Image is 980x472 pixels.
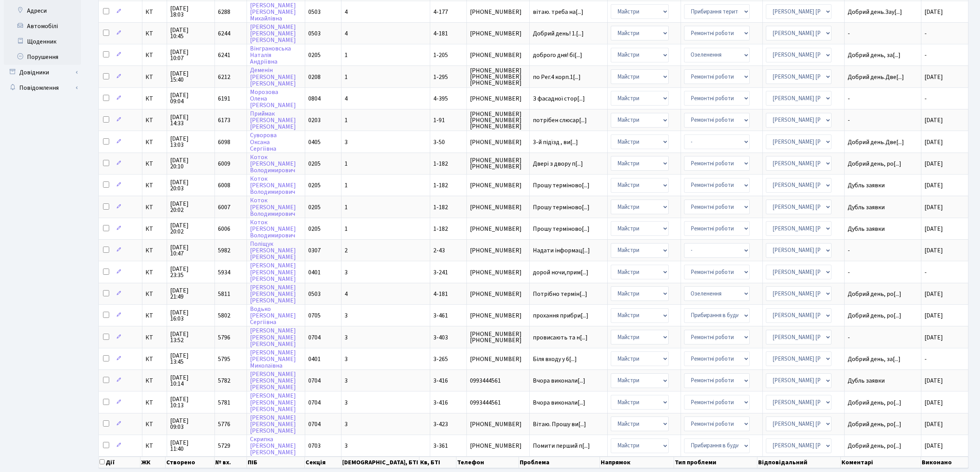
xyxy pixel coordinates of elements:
span: Двері з двору п[...] [533,160,583,168]
span: Добрий день.Две[...] [848,73,904,81]
span: - [924,268,927,277]
span: КТ [145,182,164,188]
span: 4 [345,94,348,103]
a: Адреси [4,3,81,18]
a: [PERSON_NAME][PERSON_NAME][PERSON_NAME] [250,413,296,435]
span: 3 [345,138,348,146]
span: 5811 [218,290,230,298]
span: [DATE] [924,116,943,124]
span: 6191 [218,94,230,103]
span: 3 [345,420,348,428]
a: [PERSON_NAME][PERSON_NAME]Михайлівна [250,1,296,23]
span: Потрібно термін[...] [533,290,587,298]
span: - [924,94,927,103]
span: 0205 [308,181,321,190]
span: 4-177 [433,8,448,16]
span: [DATE] [924,311,943,320]
span: [DATE] 13:52 [170,331,211,343]
span: [DATE] 18:03 [170,5,211,18]
th: Кв, БТІ [419,457,456,468]
span: 1-182 [433,203,448,212]
span: КТ [145,30,164,37]
span: 5781 [218,398,230,407]
th: Телефон [456,457,519,468]
span: [PHONE_NUMBER] [470,182,526,188]
span: 6241 [218,51,230,59]
span: [PHONE_NUMBER] [470,443,526,449]
span: [DATE] [924,181,943,190]
span: 1 [345,181,348,190]
span: [DATE] [924,203,943,212]
span: доброго дня! бі[...] [533,51,582,59]
span: 0205 [308,160,321,168]
span: 0203 [308,116,321,124]
span: Вітаю. Прошу ви[...] [533,420,586,428]
span: Дубль заявки [848,226,918,232]
th: № вх. [215,457,247,468]
span: 3 [345,442,348,450]
a: [PERSON_NAME][PERSON_NAME][PERSON_NAME] [250,392,296,413]
span: 3-416 [433,376,448,385]
span: КТ [145,291,164,297]
span: 1 [345,160,348,168]
span: потрібен слюсар[...] [533,116,587,124]
span: 3-265 [433,355,448,363]
a: Коток[PERSON_NAME]Володимирович [250,175,296,196]
span: З фасадної стор[...] [533,94,585,103]
th: Секція [305,457,342,468]
span: - [924,51,927,59]
th: Напрямок [600,457,674,468]
span: [DATE] 20:02 [170,222,211,235]
span: 0503 [308,29,321,38]
span: Добрий день, ро[...] [848,290,901,298]
span: дорой ночи,прим[...] [533,268,588,277]
span: 3 [345,355,348,363]
span: 1-91 [433,116,445,124]
span: 2-43 [433,246,445,255]
span: [DATE] [924,376,943,385]
span: [PHONE_NUMBER] [470,421,526,427]
span: 3-461 [433,311,448,320]
span: 1-295 [433,73,448,81]
a: Деменін[PERSON_NAME][PERSON_NAME] [250,66,296,88]
span: 5795 [218,355,230,363]
span: Добрий день, ро[...] [848,442,901,450]
a: [PERSON_NAME][PERSON_NAME][PERSON_NAME] [250,23,296,44]
span: Помити перший п[...] [533,442,590,450]
span: КТ [145,356,164,362]
span: [PHONE_NUMBER] [470,269,526,275]
span: 3-361 [433,442,448,450]
span: КТ [145,117,164,123]
span: 3 [345,398,348,407]
th: Проблема [519,457,600,468]
span: КТ [145,52,164,58]
span: - [848,247,918,254]
span: 5782 [218,376,230,385]
span: 6244 [218,29,230,38]
span: КТ [145,269,164,275]
span: 3 [345,376,348,385]
span: Добрий день.Две[...] [848,138,904,146]
span: - [848,269,918,275]
a: Поліщук[PERSON_NAME][PERSON_NAME] [250,240,296,261]
span: [DATE] [924,73,943,81]
a: [PERSON_NAME][PERSON_NAME][PERSON_NAME] [250,283,296,305]
span: [PHONE_NUMBER] [PHONE_NUMBER] [PHONE_NUMBER] [470,67,526,86]
span: [DATE] 10:47 [170,244,211,257]
a: [PERSON_NAME][PERSON_NAME][PERSON_NAME] [250,327,296,348]
span: 3 [345,333,348,342]
span: [PHONE_NUMBER] [470,247,526,254]
span: 0405 [308,138,321,146]
span: 0804 [308,94,321,103]
span: Дубль заявки [848,204,918,210]
span: 0993444561 [470,378,526,384]
span: 6006 [218,225,230,233]
span: [DATE] [924,420,943,428]
span: КТ [145,247,164,254]
span: [PHONE_NUMBER] [470,312,526,319]
span: 1 [345,203,348,212]
span: вітаю. треба на[...] [533,8,583,16]
span: 0704 [308,398,321,407]
span: КТ [145,334,164,341]
span: Прошу терміново[...] [533,203,590,212]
